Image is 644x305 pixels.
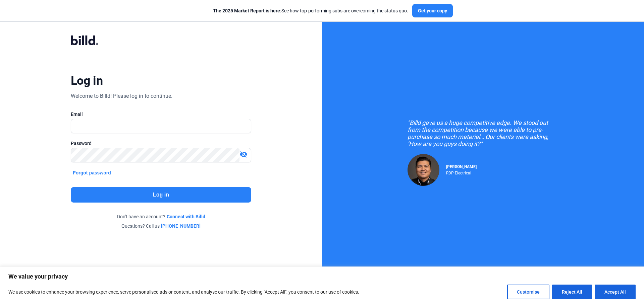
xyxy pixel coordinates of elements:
div: Don't have an account? [71,213,251,220]
div: "Billd gave us a huge competitive edge. We stood out from the competition because we were able to... [408,119,558,147]
span: The 2025 Market Report is here: [213,8,281,13]
div: Password [71,140,251,147]
mat-icon: visibility_off [239,150,248,158]
a: [PHONE_NUMBER] [161,223,201,229]
button: Get your copy [412,4,453,17]
div: See how top-performing subs are overcoming the status quo. [213,7,408,14]
a: Connect with Billd [167,213,205,220]
p: We value your privacy [8,273,636,281]
img: Raul Pacheco [408,154,439,186]
div: Email [71,111,251,118]
button: Customise [507,285,549,299]
div: Welcome to Billd! Please log in to continue. [71,92,172,100]
button: Reject All [552,285,592,299]
div: RDP Electrical [446,169,477,175]
div: Log in [71,73,103,88]
p: We use cookies to enhance your browsing experience, serve personalised ads or content, and analys... [8,288,359,296]
button: Log in [71,187,251,203]
span: [PERSON_NAME] [446,164,477,169]
button: Accept All [595,285,636,299]
div: Questions? Call us [71,223,251,229]
button: Forgot password [71,169,113,176]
